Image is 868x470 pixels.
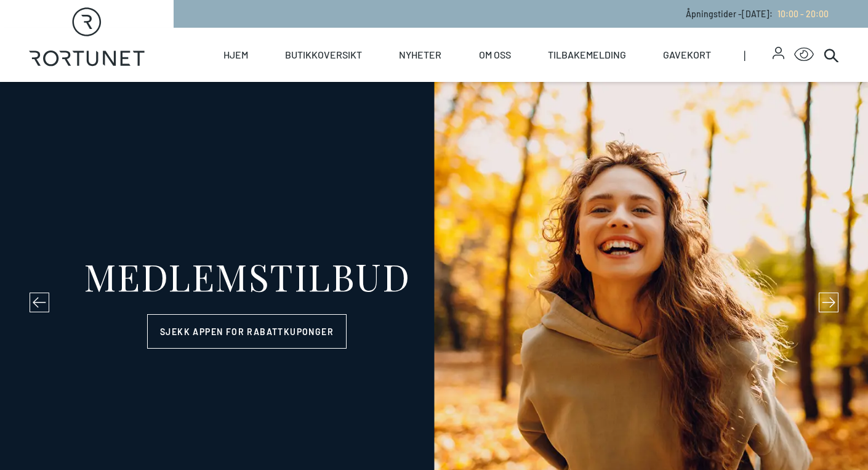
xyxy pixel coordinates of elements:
[548,28,626,82] a: Tilbakemelding
[778,9,829,19] span: 10:00 - 20:00
[744,28,773,82] span: |
[399,28,441,82] a: Nyheter
[794,45,814,65] button: Open Accessibility Menu
[479,28,511,82] a: Om oss
[223,28,248,82] a: Hjem
[686,7,829,20] p: Åpningstider - [DATE] :
[147,314,347,349] a: Sjekk appen for rabattkuponger
[285,28,362,82] a: Butikkoversikt
[84,257,411,294] div: MEDLEMSTILBUD
[663,28,711,82] a: Gavekort
[773,9,829,19] a: 10:00 - 20:00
